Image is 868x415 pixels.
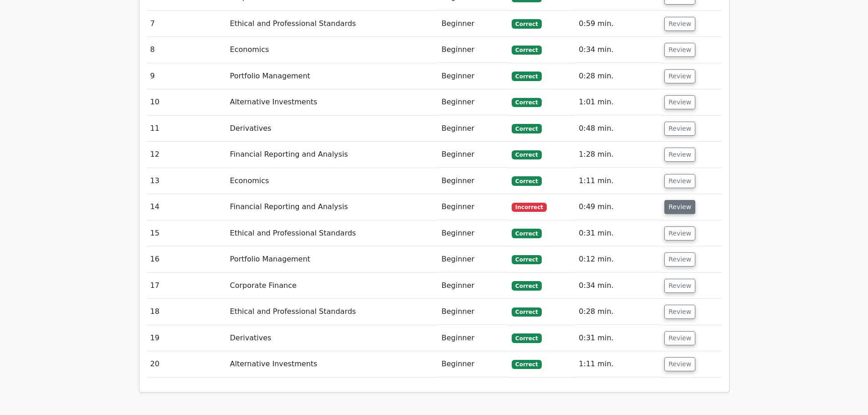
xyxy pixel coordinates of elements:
td: Beginner [438,246,508,272]
td: Ethical and Professional Standards [226,299,438,325]
td: Financial Reporting and Analysis [226,194,438,220]
span: Correct [512,255,541,264]
span: Incorrect [512,203,547,212]
td: 19 [147,325,226,351]
td: Portfolio Management [226,63,438,89]
button: Review [664,95,695,109]
td: 0:28 min. [575,63,661,89]
button: Review [664,331,695,345]
td: Economics [226,168,438,194]
td: 1:11 min. [575,168,661,194]
td: 12 [147,142,226,168]
span: Correct [512,307,541,317]
span: Correct [512,150,541,159]
td: 15 [147,220,226,246]
button: Review [664,148,695,162]
span: Correct [512,176,541,185]
td: 9 [147,63,226,89]
td: 0:34 min. [575,37,661,63]
button: Review [664,200,695,214]
td: 0:28 min. [575,299,661,325]
td: 1:01 min. [575,89,661,115]
td: Economics [226,37,438,63]
span: Correct [512,281,541,290]
span: Correct [512,360,541,369]
td: 8 [147,37,226,63]
td: Alternative Investments [226,89,438,115]
td: Beginner [438,299,508,325]
td: Beginner [438,11,508,37]
button: Review [664,226,695,241]
td: 13 [147,168,226,194]
td: Ethical and Professional Standards [226,220,438,246]
td: 10 [147,89,226,115]
td: 0:49 min. [575,194,661,220]
button: Review [664,357,695,371]
td: Beginner [438,63,508,89]
td: Beginner [438,220,508,246]
span: Correct [512,46,541,55]
td: 20 [147,351,226,377]
td: Derivatives [226,116,438,142]
td: Financial Reporting and Analysis [226,142,438,168]
span: Correct [512,333,541,343]
td: Beginner [438,273,508,299]
td: 16 [147,246,226,272]
td: 14 [147,194,226,220]
span: Correct [512,19,541,28]
td: 11 [147,116,226,142]
td: 18 [147,299,226,325]
td: Beginner [438,116,508,142]
td: 0:12 min. [575,246,661,272]
td: 7 [147,11,226,37]
td: Beginner [438,37,508,63]
td: 17 [147,273,226,299]
span: Correct [512,229,541,238]
span: Correct [512,124,541,133]
button: Review [664,43,695,57]
td: Alternative Investments [226,351,438,377]
button: Review [664,305,695,319]
td: 0:31 min. [575,220,661,246]
span: Correct [512,72,541,81]
td: 1:11 min. [575,351,661,377]
td: Beginner [438,168,508,194]
td: Beginner [438,89,508,115]
td: Corporate Finance [226,273,438,299]
td: Beginner [438,142,508,168]
td: Beginner [438,351,508,377]
button: Review [664,17,695,31]
button: Review [664,252,695,266]
td: 0:34 min. [575,273,661,299]
td: 0:48 min. [575,116,661,142]
td: Ethical and Professional Standards [226,11,438,37]
td: 0:59 min. [575,11,661,37]
td: Portfolio Management [226,246,438,272]
td: 0:31 min. [575,325,661,351]
button: Review [664,174,695,188]
span: Correct [512,98,541,107]
td: Derivatives [226,325,438,351]
td: Beginner [438,325,508,351]
button: Review [664,69,695,83]
button: Review [664,122,695,136]
td: Beginner [438,194,508,220]
button: Review [664,279,695,293]
td: 1:28 min. [575,142,661,168]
